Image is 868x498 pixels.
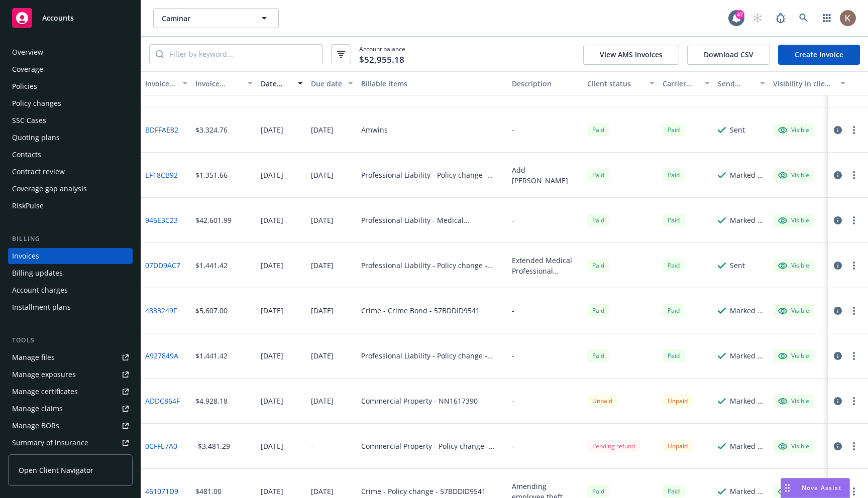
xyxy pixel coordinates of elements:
div: Professional Liability - Policy change - EO000032698-08 [361,350,504,361]
button: Due date [307,71,357,95]
div: Visible [778,351,809,360]
a: Quoting plans [8,130,133,146]
span: Paid [663,349,685,362]
div: Sent [730,125,745,135]
div: Visible [778,397,809,406]
div: Marked as sent [730,305,765,316]
div: - [512,350,514,361]
button: Visibility in client dash [769,71,849,95]
div: Drag to move [781,478,794,497]
span: Paid [663,304,685,317]
span: Nova Assist [802,483,841,492]
div: Paid [587,123,609,136]
div: [DATE] [261,441,283,451]
a: Manage exposures [8,366,133,383]
div: Crime - Crime Bond - 57BDDID9541 [361,305,480,316]
div: - [512,396,514,406]
div: -$3,481.29 [195,441,230,451]
div: Visible [778,261,809,270]
div: Add [PERSON_NAME] [512,165,579,186]
div: - [512,215,514,225]
a: Switch app [817,8,837,28]
div: [DATE] [261,396,283,406]
button: Caminar [153,8,279,28]
div: Overview [12,44,43,60]
div: Policies [12,78,37,94]
div: $4,928.18 [195,396,228,406]
div: [DATE] [311,486,334,496]
div: - [311,441,313,451]
div: Visible [778,126,809,135]
div: Billable items [361,78,504,89]
div: [DATE] [311,305,334,316]
span: Paid [587,214,609,226]
div: RiskPulse [12,198,44,214]
div: Contract review [12,164,65,180]
a: Accounts [8,4,133,32]
a: BDFFAE82 [145,125,178,135]
button: Description [508,71,583,95]
div: Pending refund [587,440,640,452]
div: Marked as sent [730,441,765,451]
button: Client status [583,71,659,95]
div: [DATE] [311,125,334,135]
div: Billing updates [12,265,63,281]
a: Installment plans [8,299,133,315]
a: Policies [8,78,133,94]
div: Visible [778,442,809,451]
a: RiskPulse [8,198,133,214]
div: Visible [778,171,809,180]
a: Manage claims [8,401,133,417]
a: Overview [8,44,133,60]
a: A927849A [145,350,178,361]
div: [DATE] [261,170,283,180]
div: Paid [663,214,685,226]
div: [DATE] [261,260,283,271]
div: Policy changes [12,95,61,111]
a: EF18CB92 [145,170,178,180]
a: 07DD9AC7 [145,260,180,271]
div: Contacts [12,147,41,163]
div: [DATE] [311,396,334,406]
div: [DATE] [311,215,334,225]
div: $42,601.99 [195,215,232,225]
span: Caminar [162,13,249,24]
div: Sent [730,260,745,271]
div: Send result [718,78,754,89]
div: Paid [663,169,685,181]
div: [DATE] [311,170,334,180]
a: ADDC864F [145,396,180,406]
button: Invoice ID [141,71,191,95]
a: Start snowing [747,8,768,28]
div: Marked as sent [730,170,765,180]
div: [DATE] [261,486,283,496]
div: Manage certificates [12,384,78,400]
a: 946E3C23 [145,215,178,225]
div: Unpaid [587,395,617,407]
button: Date issued [257,71,307,95]
span: Paid [663,259,685,272]
div: [DATE] [261,125,283,135]
div: Crime - Policy change - 57BDDID9541 [361,486,486,496]
a: Create Invoice [778,45,860,65]
a: Manage files [8,349,133,365]
div: $1,351.66 [195,170,228,180]
div: Billing [8,234,133,244]
a: Manage BORs [8,418,133,434]
div: Visible [778,306,809,315]
a: Contacts [8,147,133,163]
span: Account balance [359,45,405,63]
div: Manage claims [12,401,63,417]
div: Visible [778,487,809,496]
a: Invoices [8,248,133,264]
div: [DATE] [261,305,283,316]
a: 0CFFE7A0 [145,441,177,451]
span: Open Client Navigator [19,465,93,475]
div: Paid [587,259,609,272]
div: Professional Liability - Policy change - EO000032698-08 [361,260,504,271]
span: $52,955.18 [359,53,404,66]
div: Marked as sent [730,486,765,496]
a: 4833249F [145,305,177,316]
